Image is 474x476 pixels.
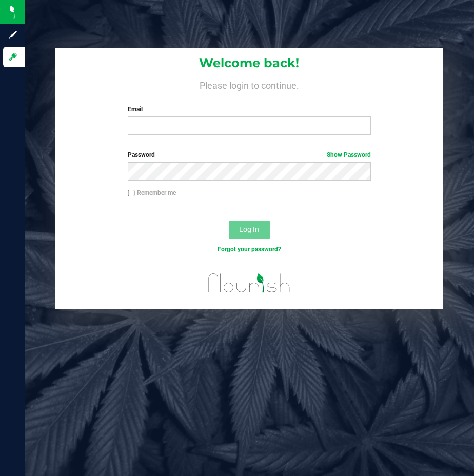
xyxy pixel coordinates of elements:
[201,265,298,302] img: flourish_logo.svg
[55,78,443,90] h4: Please login to continue.
[128,190,135,197] input: Remember me
[239,225,259,233] span: Log In
[218,246,281,253] a: Forgot your password?
[229,221,270,239] button: Log In
[8,30,18,40] inline-svg: Sign up
[327,151,371,158] a: Show Password
[8,52,18,62] inline-svg: Log in
[128,105,370,114] label: Email
[128,151,155,158] span: Password
[55,56,443,70] h1: Welcome back!
[128,188,176,197] label: Remember me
